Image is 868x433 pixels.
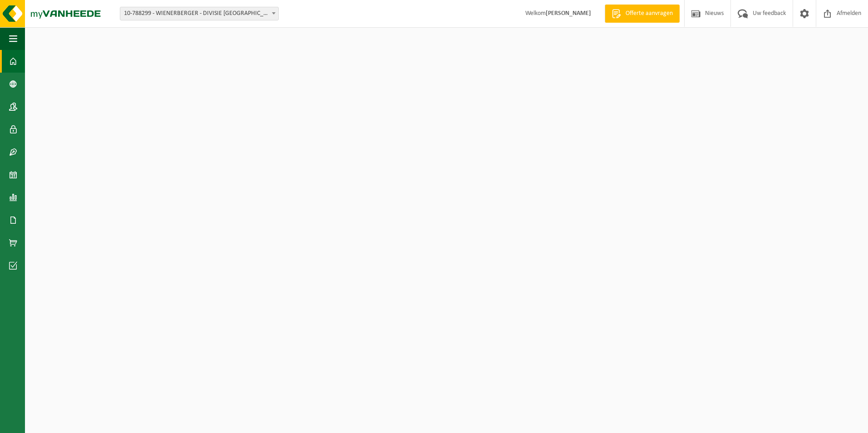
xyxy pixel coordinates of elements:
span: 10-788299 - WIENERBERGER - DIVISIE MAASEIK - MAASEIK [120,7,279,20]
span: Offerte aanvragen [623,9,675,18]
span: 10-788299 - WIENERBERGER - DIVISIE MAASEIK - MAASEIK [120,7,278,20]
a: Offerte aanvragen [605,5,680,23]
strong: [PERSON_NAME] [546,10,591,17]
iframe: chat widget [5,413,152,433]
